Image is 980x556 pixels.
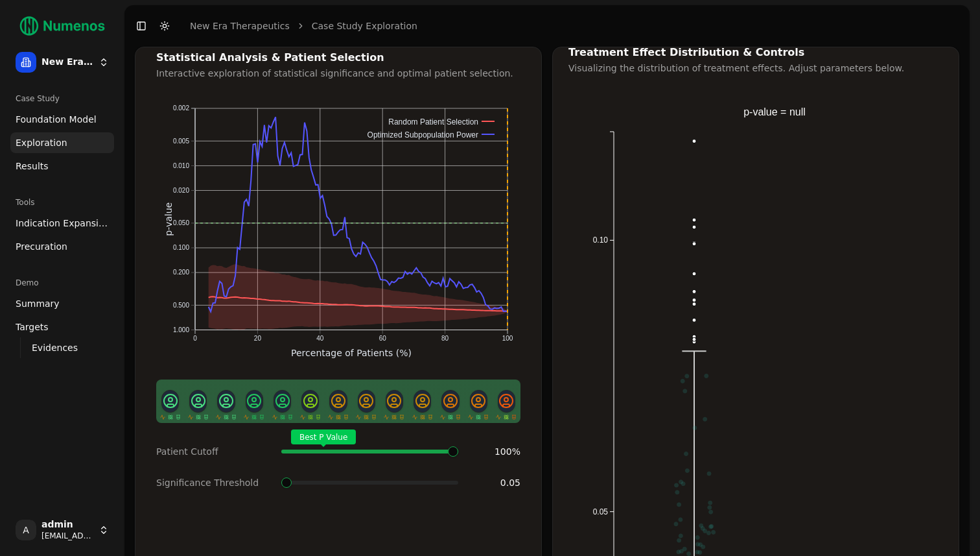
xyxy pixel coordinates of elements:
text: Optimized Subpopulation Power [367,130,478,139]
a: Case Study Exploration [312,19,417,32]
div: Demo [10,272,114,293]
span: Evidences [32,341,78,354]
div: Interactive exploration of statistical significance and optimal patient selection. [156,67,520,80]
text: 0.10 [593,236,609,245]
a: Indication Expansion [10,213,114,234]
text: 0.200 [173,269,189,276]
text: 0 [193,335,197,342]
span: admin [41,519,93,531]
text: Random Patient Selection [388,117,478,127]
span: Targets [16,320,49,333]
a: Targets [10,317,114,337]
text: 0.020 [173,187,189,194]
button: Aadmin[EMAIL_ADDRESS] [10,514,114,546]
div: 0.05 [469,476,520,489]
text: 0.500 [173,302,189,309]
img: Numenos [10,10,114,42]
text: 1.000 [173,326,189,333]
text: 0.005 [173,138,189,145]
span: Foundation Model [16,113,97,126]
span: Exploration [16,136,67,149]
button: Toggle Sidebar [132,17,150,35]
text: 0.100 [173,244,189,251]
div: Significance Threshold [156,476,271,489]
a: New Era Therapeutics [190,19,290,32]
a: Precuration [10,236,114,257]
text: p-value [163,202,174,236]
a: Foundation Model [10,109,114,130]
div: Tools [10,192,114,213]
text: 60 [379,335,387,342]
text: 0.010 [173,162,189,169]
a: Summary [10,293,114,314]
a: Results [10,156,114,176]
span: Best P Value [291,429,356,444]
span: Summary [16,297,60,310]
div: Statistical Analysis & Patient Selection [156,53,520,63]
div: Patient Cutoff [156,445,271,458]
text: 0.050 [173,219,189,226]
span: Results [16,160,49,173]
span: Precuration [16,240,67,253]
text: Percentage of Patients (%) [291,348,412,358]
a: Evidences [27,339,99,357]
button: New Era Therapeutics [10,47,114,78]
text: 0.002 [173,104,189,112]
span: New Era Therapeutics [41,56,93,68]
span: Indication Expansion [16,217,109,230]
text: p-value = null [743,106,806,117]
text: 80 [441,335,449,342]
nav: breadcrumb [190,19,417,32]
text: 40 [316,335,324,342]
span: [EMAIL_ADDRESS] [41,531,93,541]
div: 100 % [469,445,520,458]
div: Visualizing the distribution of treatment effects. Adjust parameters below. [568,62,943,75]
text: 100 [502,335,513,342]
a: Exploration [10,132,114,153]
span: A [16,520,36,540]
div: Treatment Effect Distribution & Controls [568,47,943,58]
text: 0.05 [593,507,609,516]
div: Case Study [10,88,114,109]
text: 20 [254,335,262,342]
button: Toggle Dark Mode [156,17,174,35]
